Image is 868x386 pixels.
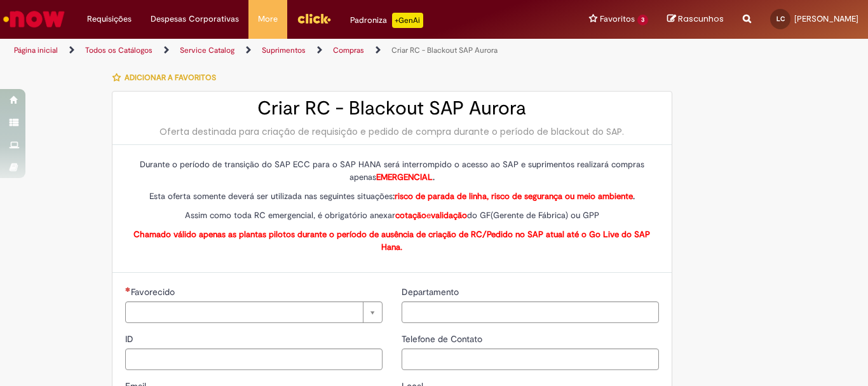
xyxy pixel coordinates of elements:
[133,229,650,252] strong: Chamado válido apenas as plantas pilotos durante o período de ausência de criação de RC/Pedido no...
[376,172,435,183] strong: .
[258,13,278,25] span: More
[402,301,659,323] input: Departamento
[112,64,223,91] button: Adicionar a Favoritos
[794,13,858,24] span: [PERSON_NAME]
[297,9,331,28] img: click_logo_yellow_360x200.png
[87,13,132,25] span: Requisições
[131,286,177,298] span: Necessários - Favorecido
[393,191,635,202] strong: : .
[125,301,383,323] a: Limpar campo Favorecido
[333,45,364,55] a: Compras
[140,159,644,183] span: Durante o período de transição do SAP ECC para o SAP HANA será interrompido o acesso ao SAP e sup...
[600,13,635,25] span: Favoritos
[392,13,423,28] p: +GenAi
[431,210,467,221] strong: validação
[85,45,153,55] a: Todos os Catálogos
[1,6,67,32] img: ServiceNow
[151,13,239,25] span: Despesas Corporativas
[125,72,216,83] span: Adicionar a Favoritos
[350,13,423,28] div: Padroniza
[180,45,234,55] a: Service Catalog
[125,348,383,370] input: ID
[262,45,306,55] a: Suprimentos
[402,286,461,298] span: Departamento
[678,13,724,25] span: Rascunhos
[391,45,498,55] a: Criar RC - Blackout SAP Aurora
[376,172,433,183] span: EMERGENCIAL
[395,191,633,202] span: risco de parada de linha, risco de segurança ou meio ambiente
[395,210,426,221] strong: cotação
[149,191,635,202] span: Esta oferta somente deverá ser utilizada nas seguintes situações
[395,210,467,221] span: e
[125,287,131,292] span: Necessários
[637,15,648,25] span: 3
[776,15,785,23] span: LC
[185,210,599,221] span: Assim como toda RC emergencial, é obrigatório anexar do GF(Gerente de Fábrica) ou GPP
[402,333,485,345] span: Telefone de Contato
[402,348,659,370] input: Telefone de Contato
[125,98,659,119] h2: Criar RC - Blackout SAP Aurora
[14,45,58,55] a: Página inicial
[125,333,136,345] span: ID
[667,13,724,25] a: Rascunhos
[125,125,659,138] div: Oferta destinada para criação de requisição e pedido de compra durante o período de blackout do SAP.
[10,39,569,62] ul: Trilhas de página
